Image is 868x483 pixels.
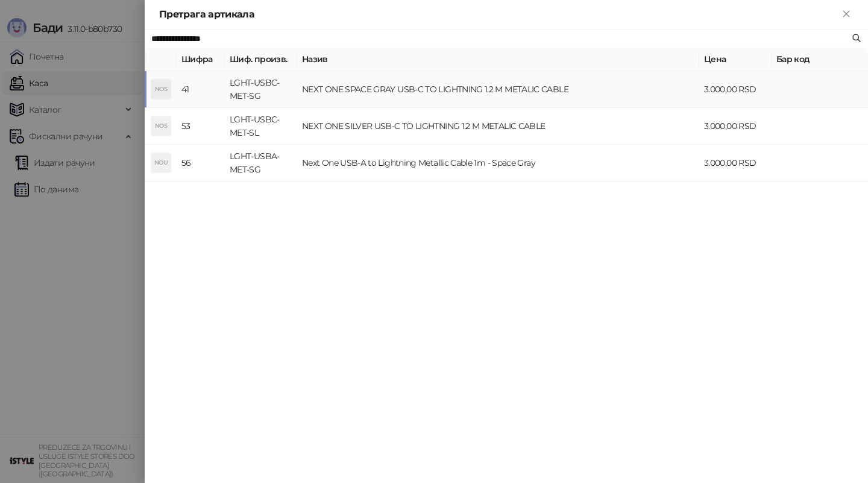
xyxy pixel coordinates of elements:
[772,48,868,71] th: Бар код
[297,48,699,71] th: Назив
[699,145,772,182] td: 3.000,00 RSD
[159,7,839,22] div: Претрага артикала
[225,48,297,71] th: Шиф. произв.
[297,108,699,145] td: NEXT ONE SILVER USB-C TO LIGHTNING 1.2 M METALIC CABLE
[225,145,297,182] td: LGHT-USBA-MET-SG
[177,48,225,71] th: Шифра
[297,71,699,108] td: NEXT ONE SPACE GRAY USB-C TO LIGHTNING 1.2 M METALIC CABLE
[699,71,772,108] td: 3.000,00 RSD
[177,145,225,182] td: 56
[177,71,225,108] td: 41
[225,108,297,145] td: LGHT-USBC-MET-SL
[177,108,225,145] td: 53
[699,48,772,71] th: Цена
[151,153,171,172] div: NOU
[151,80,171,99] div: NOS
[225,71,297,108] td: LGHT-USBC-MET-SG
[699,108,772,145] td: 3.000,00 RSD
[151,116,171,136] div: NOS
[297,145,699,182] td: Next One USB-A to Lightning Metallic Cable 1m - Space Gray
[839,7,854,22] button: Close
